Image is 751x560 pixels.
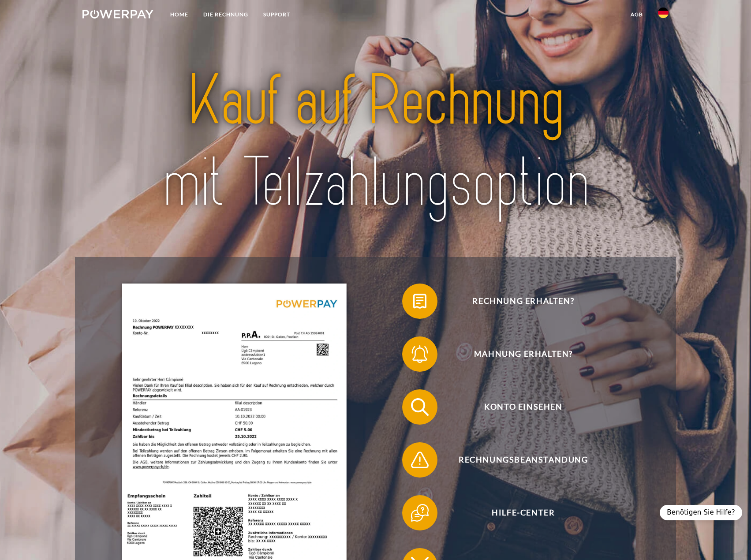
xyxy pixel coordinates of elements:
[409,502,431,524] img: qb_help.svg
[402,284,631,319] button: Rechnung erhalten?
[716,525,744,553] iframe: Schaltfläche zum Öffnen des Messaging-Fensters
[409,290,431,312] img: qb_bill.svg
[415,284,631,319] span: Rechnung erhalten?
[402,495,631,530] button: Hilfe-Center
[196,7,256,22] a: DIE RECHNUNG
[658,7,669,18] img: de
[415,336,631,372] span: Mahnung erhalten?
[82,10,153,19] img: logo-powerpay-white.svg
[409,396,431,418] img: qb_search.svg
[112,56,639,228] img: title-powerpay_de.svg
[660,505,742,520] div: Benötigen Sie Hilfe?
[409,343,431,365] img: qb_bell.svg
[402,389,631,425] button: Konto einsehen
[415,389,631,425] span: Konto einsehen
[415,495,631,530] span: Hilfe-Center
[402,442,631,478] button: Rechnungsbeanstandung
[415,442,631,478] span: Rechnungsbeanstandung
[402,336,631,372] button: Mahnung erhalten?
[409,449,431,471] img: qb_warning.svg
[256,7,298,22] a: SUPPORT
[623,7,650,22] a: agb
[163,7,196,22] a: Home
